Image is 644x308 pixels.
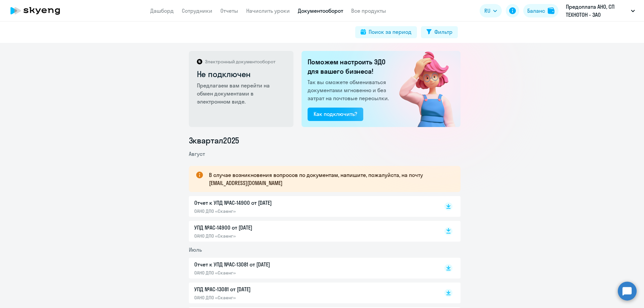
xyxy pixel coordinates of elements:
[314,110,357,118] div: Как подключить?
[194,224,335,232] p: УПД №AC-14900 от [DATE]
[194,208,335,214] p: ОАНО ДПО «Скаенг»
[566,3,628,19] p: Предоплата АНО, СП ТЕХНОТОН - ЗАО
[246,7,290,14] a: Начислить уроки
[480,4,502,17] button: RU
[194,199,335,207] p: Отчет к УПД №AC-14900 от [DATE]
[308,78,391,102] p: Так вы сможете обмениваться документами мгновенно и без затрат на почтовые пересылки.
[194,233,335,239] p: ОАНО ДПО «Скаенг»
[523,4,558,17] button: Балансbalance
[194,285,430,301] a: УПД №AC-13081 от [DATE]ОАНО ДПО «Скаенг»
[351,7,386,14] a: Все продукты
[194,285,335,293] p: УПД №AC-13081 от [DATE]
[194,260,335,268] p: Отчет к УПД №AC-13081 от [DATE]
[308,57,391,76] h2: Поможем настроить ЭДО для вашего бизнеса!
[220,7,238,14] a: Отчеты
[197,81,286,106] p: Предлагаем вам перейти на обмен документами в электронном виде.
[562,3,638,19] button: Предоплата АНО, СП ТЕХНОТОН - ЗАО
[150,7,174,14] a: Дашборд
[194,260,430,276] a: Отчет к УПД №AC-13081 от [DATE]ОАНО ДПО «Скаенг»
[355,26,417,38] button: Поиск за период
[308,108,363,121] button: Как подключить?
[194,199,430,214] a: Отчет к УПД №AC-14900 от [DATE]ОАНО ДПО «Скаенг»
[385,51,461,127] img: not_connected
[209,171,448,187] p: В случае возникновения вопросов по документам, напишите, пожалуйста, на почту [EMAIL_ADDRESS][DOM...
[189,150,205,157] span: Август
[194,270,335,276] p: ОАНО ДПО «Скаенг»
[434,28,452,36] div: Фильтр
[369,28,412,36] div: Поиск за период
[194,295,335,301] p: ОАНО ДПО «Скаенг»
[421,26,458,38] button: Фильтр
[182,7,212,14] a: Сотрудники
[484,7,490,15] span: RU
[527,7,545,15] div: Баланс
[197,69,286,79] h2: Не подключен
[194,224,430,239] a: УПД №AC-14900 от [DATE]ОАНО ДПО «Скаенг»
[548,7,554,14] img: balance
[189,246,202,253] span: Июль
[189,135,461,146] li: 3 квартал 2025
[205,59,275,65] p: Электронный документооборот
[298,7,343,14] a: Документооборот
